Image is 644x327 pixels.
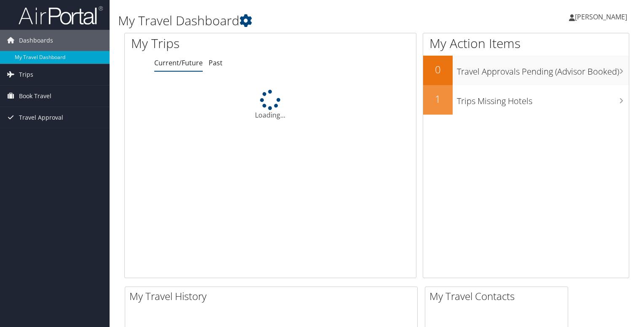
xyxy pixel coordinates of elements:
span: Travel Approval [19,107,63,128]
a: Past [209,58,223,67]
a: [PERSON_NAME] [569,4,636,29]
h2: My Travel Contacts [429,289,568,303]
h2: My Travel History [129,289,417,303]
h2: 1 [423,92,453,106]
h1: My Travel Dashboard [118,12,463,29]
h2: 0 [423,62,453,77]
h1: My Trips [131,35,288,52]
span: [PERSON_NAME] [575,12,627,21]
a: Current/Future [154,58,203,67]
a: 0Travel Approvals Pending (Advisor Booked) [423,56,629,85]
h3: Travel Approvals Pending (Advisor Booked) [457,62,629,78]
h1: My Action Items [423,35,629,52]
span: Book Travel [19,86,51,107]
span: Dashboards [19,30,53,51]
h3: Trips Missing Hotels [457,91,629,107]
div: Loading... [125,90,416,120]
a: 1Trips Missing Hotels [423,85,629,115]
img: airportal-logo.png [19,5,103,25]
span: Trips [19,64,33,85]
